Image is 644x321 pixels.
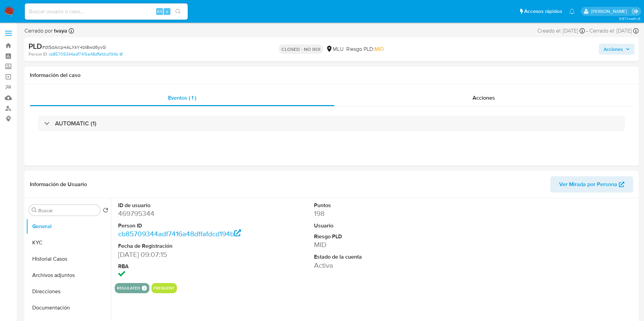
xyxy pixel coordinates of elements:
[559,176,617,193] span: Ver Mirada por Persona
[171,7,185,16] button: search-icon
[25,7,188,16] input: Buscar usuario o caso...
[473,94,495,102] span: Acciones
[166,8,168,15] span: s
[314,209,438,218] dd: 198
[53,27,67,35] b: tvaya
[314,233,438,240] dt: Riesgo PLD
[26,251,111,267] button: Historial Casos
[374,45,384,53] span: MID
[586,27,588,35] span: -
[118,263,242,270] dt: RBA
[118,250,242,259] dd: [DATE] 09:07:15
[30,181,87,188] h1: Información de Usuario
[29,41,42,52] b: PLD
[117,287,140,289] button: regulated
[314,261,438,270] dd: Activa
[589,27,639,35] div: Cerrado el: [DATE]
[314,202,438,209] dt: Puntos
[26,218,111,235] button: General
[326,45,344,53] div: MLU
[118,202,242,209] dt: ID de usuario
[26,235,111,251] button: KYC
[118,229,241,239] a: cb85709344adf7416a48dffafdcd194b
[591,8,629,15] p: tomas.vaya@mercadolibre.com
[38,116,625,131] div: AUTOMATIC (1)
[26,283,111,300] button: Direcciones
[118,242,242,250] dt: Fecha de Registración
[118,209,242,218] dd: 469795344
[604,44,623,55] span: Acciones
[55,120,96,127] h3: AUTOMATIC (1)
[153,287,175,289] button: frequent
[537,27,585,35] div: Creado el: [DATE]
[26,267,111,283] button: Archivos adjuntos
[314,240,438,249] dd: MID
[632,8,639,15] a: Salir
[42,44,106,51] span: # dtSdAicp4ALXkY4bI8wd6yvG
[29,51,47,57] b: Person ID
[24,27,67,35] span: Cerrado por
[103,207,108,215] button: Volver al orden por defecto
[524,8,562,15] span: Accesos rápidos
[346,45,384,53] span: Riesgo PLD:
[279,44,323,54] p: CLOSED - NO ROI
[30,72,633,79] h1: Información del caso
[26,300,111,316] button: Documentación
[118,222,242,229] dt: Person ID
[314,222,438,229] dt: Usuario
[168,94,196,102] span: Eventos ( 1 )
[550,176,633,193] button: Ver Mirada por Persona
[38,207,97,214] input: Buscar
[599,44,634,55] button: Acciones
[314,253,438,261] dt: Estado de la cuenta
[569,8,575,14] a: Notificaciones
[157,8,162,15] span: Alt
[32,207,37,213] button: Buscar
[49,51,123,57] a: cb85709344adf7416a48dffafdcd194b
